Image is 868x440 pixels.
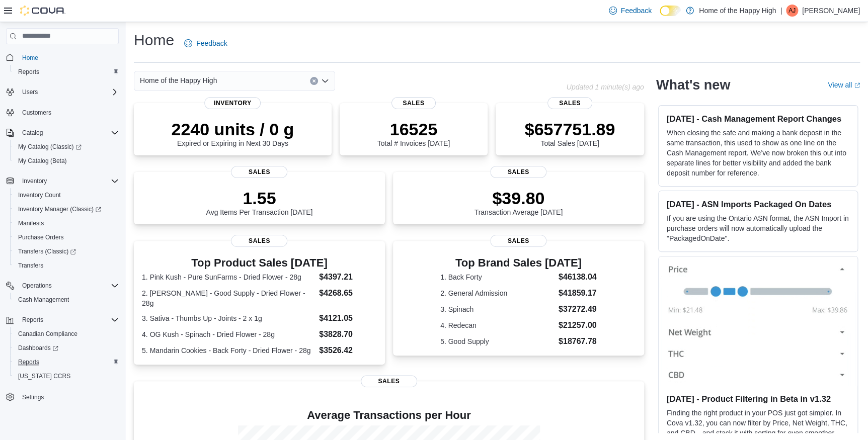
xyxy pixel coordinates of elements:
[377,119,450,139] p: 16525
[621,6,652,16] span: Feedback
[14,66,119,78] span: Reports
[660,16,660,17] span: Dark Mode
[14,189,119,201] span: Inventory Count
[18,280,119,292] span: Operations
[142,272,315,282] dt: 1. Pink Kush - Pure SunFarms - Dried Flower - 28g
[171,119,294,139] p: 2240 units / 0 g
[699,5,776,17] p: Home of the Happy High
[22,393,44,401] span: Settings
[14,328,82,340] a: Canadian Compliance
[10,65,123,79] button: Reports
[525,119,615,139] p: $657751.89
[780,5,782,17] p: |
[18,143,82,151] span: My Catalog (Classic)
[204,97,261,109] span: Inventory
[18,106,119,119] span: Customers
[18,314,119,326] span: Reports
[361,375,417,387] span: Sales
[2,389,123,404] button: Settings
[559,319,597,331] dd: $21257.00
[14,294,119,306] span: Cash Management
[14,141,119,153] span: My Catalog (Classic)
[14,141,86,153] a: My Catalog (Classic)
[22,177,47,185] span: Inventory
[310,77,318,85] button: Clear input
[788,5,796,17] span: AJ
[18,51,119,64] span: Home
[566,83,644,91] p: Updated 1 minute(s) ago
[440,257,597,269] h3: Top Brand Sales [DATE]
[14,217,48,229] a: Manifests
[142,329,315,339] dt: 4. OG Kush - Spinach - Dried Flower - 28g
[18,107,55,119] a: Customers
[660,6,681,16] input: Dark Mode
[14,217,119,229] span: Manifests
[10,188,123,202] button: Inventory Count
[142,345,315,356] dt: 5. Mandarin Cookies - Back Forty - Dried Flower - 28g
[440,304,555,314] dt: 3. Spinach
[18,358,39,366] span: Reports
[474,188,563,208] p: $39.80
[14,203,105,215] a: Inventory Manager (Classic)
[10,230,123,244] button: Purchase Orders
[440,272,555,282] dt: 1. Back Forty
[10,258,123,273] button: Transfers
[490,166,546,178] span: Sales
[18,372,70,380] span: [US_STATE] CCRS
[14,155,119,167] span: My Catalog (Beta)
[142,313,315,323] dt: 3. Sativa - Thumbs Up - Joints - 2 x 1g
[14,328,119,340] span: Canadian Compliance
[20,6,65,16] img: Cova
[667,199,849,209] h3: [DATE] - ASN Imports Packaged On Dates
[22,282,52,290] span: Operations
[10,327,123,341] button: Canadian Compliance
[18,68,39,76] span: Reports
[605,1,656,21] a: Feedback
[142,409,636,421] h4: Average Transactions per Hour
[391,97,436,109] span: Sales
[559,271,597,283] dd: $46138.04
[142,288,315,308] dt: 2. [PERSON_NAME] - Good Supply - Dried Flower - 28g
[22,54,38,62] span: Home
[14,189,65,201] a: Inventory Count
[2,85,123,99] button: Users
[18,261,43,270] span: Transfers
[14,231,119,243] span: Purchase Orders
[440,320,555,330] dt: 4. Redecan
[14,259,119,272] span: Transfers
[14,356,119,368] span: Reports
[559,303,597,315] dd: $37272.49
[22,129,43,137] span: Catalog
[18,175,51,187] button: Inventory
[206,188,312,216] div: Avg Items Per Transaction [DATE]
[18,86,119,98] span: Users
[10,244,123,258] a: Transfers (Classic)
[321,77,329,85] button: Open list of options
[667,128,849,178] p: When closing the safe and making a bank deposit in the same transaction, this used to show as one...
[547,97,592,109] span: Sales
[18,296,69,304] span: Cash Management
[2,126,123,140] button: Catalog
[18,175,119,187] span: Inventory
[231,235,287,247] span: Sales
[14,370,119,382] span: Washington CCRS
[196,38,227,48] span: Feedback
[134,30,174,50] h1: Home
[14,342,119,354] span: Dashboards
[667,114,849,124] h3: [DATE] - Cash Management Report Changes
[180,33,231,53] a: Feedback
[559,287,597,299] dd: $41859.17
[18,127,47,139] button: Catalog
[171,119,294,147] div: Expired or Expiring in Next 30 Days
[14,66,43,78] a: Reports
[206,188,312,208] p: 1.55
[18,330,77,338] span: Canadian Compliance
[18,391,48,403] a: Settings
[22,109,51,117] span: Customers
[14,356,43,368] a: Reports
[22,88,38,96] span: Users
[14,370,74,382] a: [US_STATE] CCRS
[14,259,47,272] a: Transfers
[18,157,67,165] span: My Catalog (Beta)
[377,119,450,147] div: Total # Invoices [DATE]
